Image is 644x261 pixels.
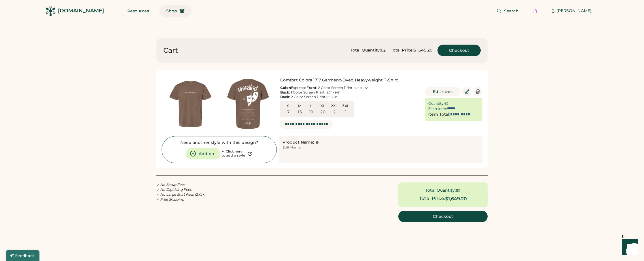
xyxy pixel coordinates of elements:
font: 0" x 0" [327,95,337,99]
div: Total Price: [419,195,445,202]
div: 7 [287,109,289,115]
div: XL [318,104,327,108]
div: Item Total: [428,112,450,117]
div: 3XL [341,104,351,108]
div: Cart [163,46,178,55]
button: Edit sizes [425,87,461,96]
div: Espresso : 2 Color Screen Print | : 1 Color Screen Print | : 2 Color Screen Print | [280,85,420,99]
button: Edit Product [462,87,471,96]
iframe: Front Chat [617,235,641,260]
span: Search [504,9,519,13]
img: generate-image [219,75,277,133]
img: Rendered Logo - Screens [46,6,56,16]
div: 13 [298,109,302,115]
div: $1,649.20 [445,196,467,201]
div: 19 [309,109,314,115]
button: Add-on [186,148,220,159]
em: ✓ No Setup Fees [156,182,185,187]
div: Total Price: [391,47,414,53]
button: Checkout [437,45,481,56]
div: 2 [333,109,336,115]
div: 62 [444,101,448,106]
div: Quantity: [428,101,444,106]
font: 9.7" x 9.9" [327,91,340,94]
font: 7.5" x 0.5" [355,86,368,90]
div: [PERSON_NAME] [556,8,592,14]
div: S [284,104,293,108]
img: generate-image [162,75,219,133]
div: 62 [381,47,386,53]
div: Edit Name [283,145,301,150]
div: 62 [456,188,461,193]
button: Shop [159,5,192,17]
div: 1 [345,109,346,115]
div: ← Click here to add a style [221,150,245,158]
div: Comfort Colors 1717 Garment-Dyed Heavyweight T-Shirt [280,77,420,83]
em: ✓ No Large Shirt Fees (2XL+) [156,192,205,197]
button: Checkout [398,211,488,222]
div: Total Quantity: [425,188,456,193]
strong: Color: [280,85,291,90]
em: ✓ Free Shipping [156,197,184,201]
button: Delete [473,87,482,96]
strong: Front [306,85,316,90]
em: ✓ No Digitizing Fees [156,187,192,192]
div: Product Name: [283,140,314,145]
div: M [295,104,304,108]
div: Total Quantity: [351,47,381,53]
span: Shop [166,9,177,13]
button: Resources [120,5,156,17]
div: 2XL [330,104,339,108]
div: Each Item: [428,106,447,111]
div: L [307,104,316,108]
div: $1,649.20 [414,47,432,53]
strong: Back [280,90,289,94]
div: Need another style with this design? [180,140,258,146]
strong: Back [280,95,289,99]
button: Search [490,5,526,17]
div: [DOMAIN_NAME] [58,7,104,14]
div: 20 [320,109,325,115]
